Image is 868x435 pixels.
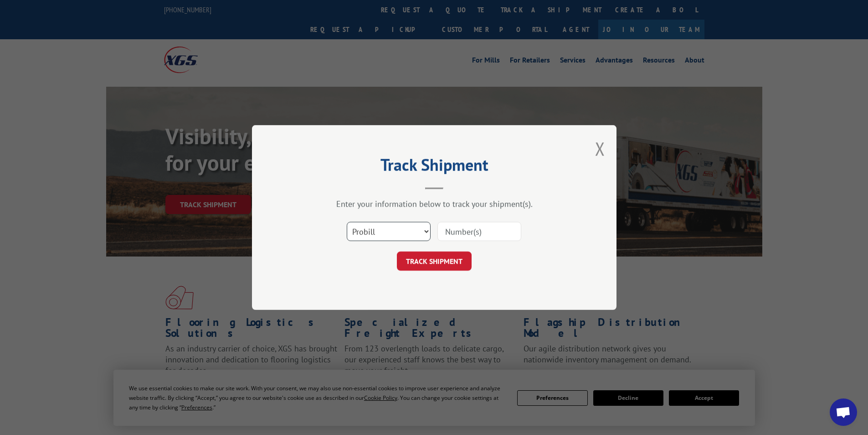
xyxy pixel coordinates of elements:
a: Open chat [830,398,857,426]
button: TRACK SHIPMENT [397,252,472,271]
button: Close modal [595,136,605,161]
div: Enter your information below to track your shipment(s). [298,199,571,209]
input: Number(s) [437,222,521,241]
h2: Track Shipment [298,158,571,176]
